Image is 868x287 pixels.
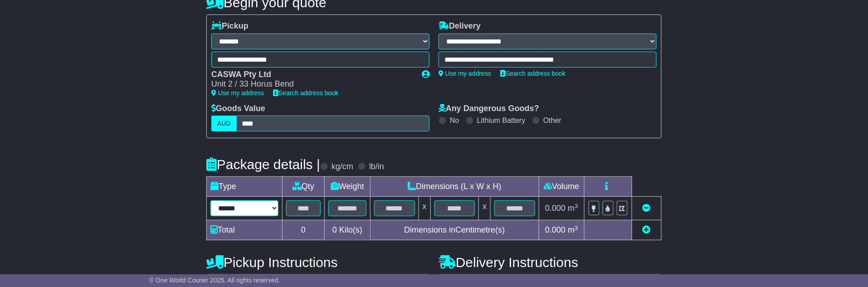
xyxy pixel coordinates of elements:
[477,116,526,125] label: Lithium Battery
[370,220,539,240] td: Dimensions in Centimetre(s)
[643,204,651,213] a: Remove this item
[575,224,578,231] sup: 3
[332,162,353,172] label: kg/cm
[479,197,491,220] td: x
[211,79,413,89] div: Unit 2 / 33 Horus Bend
[207,220,283,240] td: Total
[211,21,249,31] label: Pickup
[568,225,578,234] span: m
[206,157,320,172] h4: Package details |
[439,104,539,114] label: Any Dangerous Goods?
[211,104,265,114] label: Goods Value
[211,70,413,80] div: CASWA Pty Ltd
[282,220,324,240] td: 0
[211,116,237,131] label: AUD
[332,225,337,234] span: 0
[369,162,384,172] label: lb/in
[206,255,429,270] h4: Pickup Instructions
[545,204,566,213] span: 0.000
[568,204,578,213] span: m
[539,177,584,197] td: Volume
[282,177,324,197] td: Qty
[500,70,566,77] a: Search address book
[325,220,371,240] td: Kilo(s)
[370,177,539,197] td: Dimensions (L x W x H)
[545,225,566,234] span: 0.000
[643,225,651,234] a: Add new item
[439,21,481,31] label: Delivery
[575,203,578,209] sup: 3
[543,116,561,125] label: Other
[325,177,371,197] td: Weight
[211,89,264,97] a: Use my address
[207,177,283,197] td: Type
[149,277,280,284] span: © One World Courier 2025. All rights reserved.
[450,116,459,125] label: No
[439,255,662,270] h4: Delivery Instructions
[439,70,491,77] a: Use my address
[419,197,430,220] td: x
[273,89,338,97] a: Search address book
